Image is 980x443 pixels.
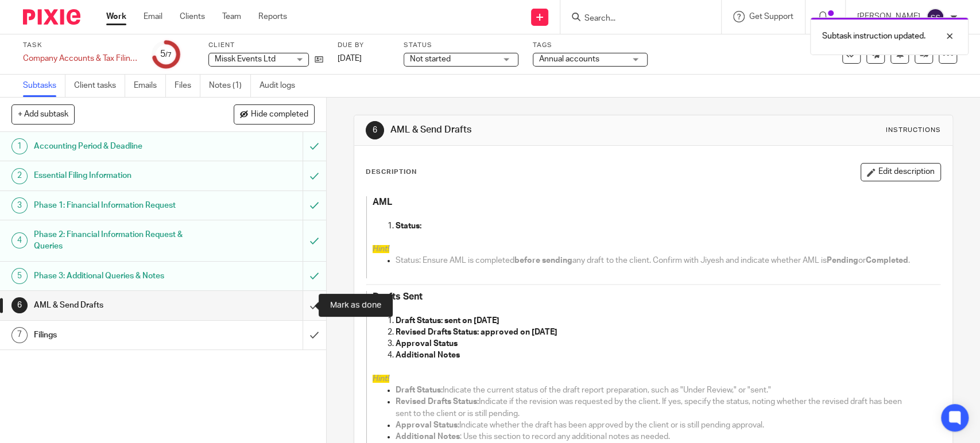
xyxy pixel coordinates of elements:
[34,267,206,285] h1: Phase 3: Additional Queries & Notes
[366,168,417,177] p: Description
[396,386,443,394] span: Draft Status:
[539,55,599,63] span: Annual accounts
[861,163,941,181] button: Edit description
[11,327,28,343] div: 7
[822,30,925,42] p: Subtask instruction updated.
[338,41,389,50] label: Due by
[886,126,941,135] div: Instructions
[443,386,770,394] span: Indicate the current status of the draft report preparation, such as "Under Review," or "sent."
[858,257,865,265] span: or
[865,257,908,265] span: Completed
[34,327,206,344] h1: Filings
[373,292,423,301] strong: Drafts Sent
[514,257,572,265] span: before sending
[34,167,206,184] h1: Essential Filing Information
[34,138,206,155] h1: Accounting Period & Deadline
[11,297,28,313] div: 6
[144,11,162,22] a: Email
[160,48,172,61] div: 5
[926,8,944,26] img: svg%3E
[11,197,28,213] div: 3
[259,75,304,97] a: Audit logs
[34,197,206,214] h1: Phase 1: Financial Information Request
[106,11,126,22] a: Work
[373,197,392,207] strong: AML
[23,53,138,64] div: Company Accounts & Tax Filing (2023-24)
[209,75,251,97] a: Notes (1)
[459,421,764,429] span: Indicate whether the draft has been approved by the client or is still pending approval.
[251,110,308,119] span: Hide completed
[410,55,451,63] span: Not started
[215,55,276,63] span: Missk Events Ltd
[11,168,28,184] div: 2
[11,138,28,154] div: 1
[396,257,514,265] span: Status: Ensure AML is completed
[396,328,557,336] strong: Revised Drafts Status: approved on [DATE]
[396,351,460,359] strong: Additional Notes
[396,398,903,417] span: Indicate if the revision was requested by the client. If yes, specify the status, noting whether ...
[258,11,287,22] a: Reports
[396,421,459,429] span: Approval Status:
[175,75,200,97] a: Files
[11,268,28,284] div: 5
[74,75,125,97] a: Client tasks
[396,317,499,325] strong: Draft Status: sent on [DATE]
[23,9,80,25] img: Pixie
[34,226,206,255] h1: Phase 2: Financial Information Request & Queries
[234,104,315,124] button: Hide completed
[908,257,909,265] span: .
[460,433,669,441] span: : Use this section to record any additional notes as needed.
[23,75,65,97] a: Subtasks
[404,41,518,50] label: Status
[222,11,241,22] a: Team
[396,222,421,230] strong: Status:
[338,55,362,63] span: [DATE]
[373,375,389,383] span: Hint!
[34,297,206,314] h1: AML & Send Drafts
[208,41,323,50] label: Client
[390,124,678,136] h1: AML & Send Drafts
[180,11,205,22] a: Clients
[23,53,138,64] div: Company Accounts &amp; Tax Filing (2023-24)
[396,433,460,441] span: Additional Notes
[165,52,172,58] small: /7
[366,121,384,139] div: 6
[11,232,28,248] div: 4
[373,245,389,253] span: Hint!
[134,75,166,97] a: Emails
[572,257,826,265] span: any draft to the client. Confirm with Jiyesh and indicate whether AML is
[396,398,479,406] span: Revised Drafts Status:
[23,41,138,50] label: Task
[11,104,75,124] button: + Add subtask
[826,257,858,265] span: Pending
[396,340,458,348] strong: Approval Status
